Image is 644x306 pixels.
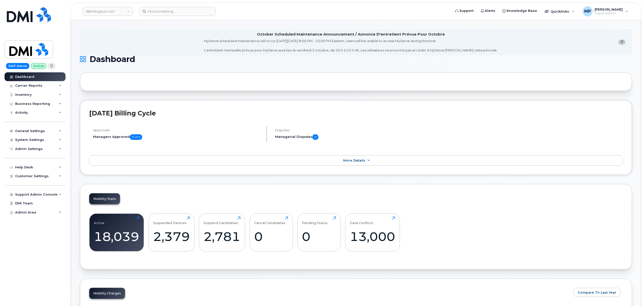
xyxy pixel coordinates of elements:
[93,134,262,140] h5: Managers Approved
[94,217,105,225] div: Active
[89,109,623,117] h2: [DATE] Billing Cycle
[204,217,241,249] a: Suspend Candidates2,781
[204,229,241,244] div: 2,781
[275,134,449,140] h5: Managerial Disputes
[204,217,238,225] div: Suspend Candidates
[574,288,621,297] button: Compare To Last Year
[275,128,449,132] h4: Disputes
[302,217,328,225] div: Pending Status
[94,217,139,249] a: Active18,039
[153,217,187,225] div: Suspended Devices
[130,134,142,140] span: 0 of 0
[257,32,445,37] div: October Scheduled Maintenance Announcement / Annonce D'entretient Prévue Pour Octobre
[93,128,262,132] h4: Approvals
[619,40,626,45] button: close notification
[302,217,336,249] a: Pending Status0
[94,229,139,244] div: 18,039
[302,229,336,244] div: 0
[350,217,373,225] div: Data Conflicts
[90,55,135,63] span: Dashboard
[153,217,190,249] a: Suspended Devices2,379
[254,217,288,249] a: Cancel Candidates0
[578,290,617,295] span: Compare To Last Year
[350,217,395,249] a: Data Conflicts13,000
[254,229,288,244] div: 0
[343,159,365,162] span: More Details
[350,229,395,244] div: 13,000
[254,217,285,225] div: Cancel Candidates
[153,229,190,244] div: 2,379
[312,134,318,140] span: 0
[204,39,498,53] div: MyServe scheduled maintenance will occur [DATE][DATE] 8:00 PM - 10:00 PM Eastern. Users will be u...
